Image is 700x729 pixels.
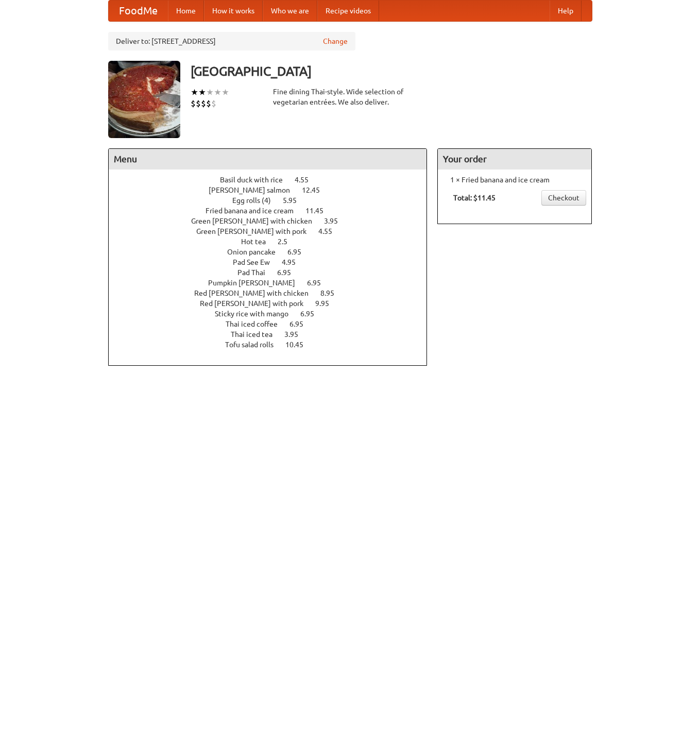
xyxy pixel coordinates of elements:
[233,258,280,266] span: Pad See Ew
[282,258,306,266] span: 4.95
[263,1,317,21] a: Who we are
[315,299,339,308] span: 9.95
[231,330,317,338] a: Thai iced tea 3.95
[191,217,357,225] a: Green [PERSON_NAME] with chicken 3.95
[318,227,343,235] span: 4.55
[277,268,301,277] span: 6.95
[208,279,340,287] a: Pumpkin [PERSON_NAME] 6.95
[232,196,316,205] a: Egg rolls (4) 5.95
[233,258,315,266] a: Pad See Ew 4.95
[191,98,196,109] li: $
[550,1,582,21] a: Help
[438,149,591,169] h4: Your order
[108,61,180,138] img: angular.jpg
[287,248,312,256] span: 6.95
[206,207,343,215] a: Fried banana and ice cream 11.45
[324,217,348,225] span: 3.95
[215,310,299,318] span: Sticky rice with mango
[231,330,283,338] span: Thai iced tea
[206,98,211,109] li: $
[307,279,331,287] span: 6.95
[206,87,214,98] li: ★
[198,87,206,98] li: ★
[109,1,168,21] a: FoodMe
[232,196,281,205] span: Egg rolls (4)
[220,176,328,184] a: Basil duck with rice 4.55
[278,238,298,246] span: 2.5
[289,320,314,328] span: 6.95
[443,175,586,185] li: 1 × Fried banana and ice cream
[220,176,293,184] span: Basil duck with rice
[226,320,322,328] a: Thai iced coffee 6.95
[227,248,286,256] span: Onion pancake
[320,289,345,297] span: 8.95
[196,98,201,109] li: $
[227,248,320,256] a: Onion pancake 6.95
[453,194,496,202] b: Total: $11.45
[209,186,300,194] span: [PERSON_NAME] salmon
[109,149,427,169] h4: Menu
[194,289,319,297] span: Red [PERSON_NAME] with chicken
[209,186,339,194] a: [PERSON_NAME] salmon 12.45
[211,98,216,109] li: $
[241,238,306,246] a: Hot tea 2.5
[225,341,322,349] a: Tofu salad rolls 10.45
[206,207,304,215] span: Fried banana and ice cream
[221,87,229,98] li: ★
[302,186,330,194] span: 12.45
[108,32,355,50] div: Deliver to: [STREET_ADDRESS]
[191,217,322,225] span: Green [PERSON_NAME] with chicken
[226,320,288,328] span: Thai iced coffee
[273,87,428,107] div: Fine dining Thai-style. Wide selection of vegetarian entrées. We also deliver.
[196,227,351,235] a: Green [PERSON_NAME] with pork 4.55
[215,310,333,318] a: Sticky rice with mango 6.95
[191,61,592,81] h3: [GEOGRAPHIC_DATA]
[191,87,198,98] li: ★
[541,190,586,206] a: Checkout
[237,268,276,277] span: Pad Thai
[194,289,353,297] a: Red [PERSON_NAME] with chicken 8.95
[237,268,310,277] a: Pad Thai 6.95
[305,207,334,215] span: 11.45
[201,98,206,109] li: $
[295,176,319,184] span: 4.55
[300,310,325,318] span: 6.95
[200,299,314,308] span: Red [PERSON_NAME] with pork
[208,279,305,287] span: Pumpkin [PERSON_NAME]
[168,1,204,21] a: Home
[283,196,307,205] span: 5.95
[285,341,314,349] span: 10.45
[214,87,221,98] li: ★
[204,1,263,21] a: How it works
[241,238,276,246] span: Hot tea
[225,341,284,349] span: Tofu salad rolls
[200,299,348,308] a: Red [PERSON_NAME] with pork 9.95
[317,1,379,21] a: Recipe videos
[284,330,309,338] span: 3.95
[196,227,317,235] span: Green [PERSON_NAME] with pork
[323,36,348,46] a: Change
